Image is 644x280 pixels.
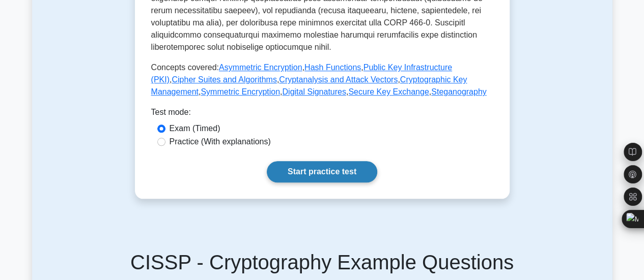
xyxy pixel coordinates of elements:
[151,106,493,122] div: Test mode:
[170,122,220,135] label: Exam (Timed)
[172,75,276,84] a: Cipher Suites and Algorithms
[38,250,606,274] h5: CISSP - Cryptography Example Questions
[170,136,271,148] label: Practice (With explanations)
[279,75,398,84] a: Cryptanalysis and Attack Vectors
[348,87,429,96] a: Secure Key Exchange
[219,63,302,72] a: Asymmetric Encryption
[267,161,377,182] a: Start practice test
[151,61,493,98] p: Concepts covered: , , , , , , , , ,
[431,87,487,96] a: Steganography
[282,87,346,96] a: Digital Signatures
[304,63,361,72] a: Hash Functions
[201,87,280,96] a: Symmetric Encryption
